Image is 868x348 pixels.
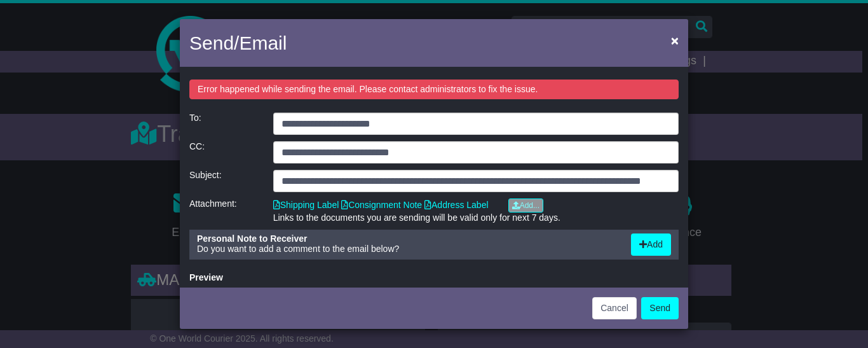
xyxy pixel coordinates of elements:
[183,170,267,192] div: Subject:
[183,198,267,223] div: Attachment:
[665,27,685,53] button: Close
[191,233,625,256] div: Do you want to add a comment to the email below?
[424,200,489,210] a: Address Label
[631,233,671,256] button: Add
[183,113,267,135] div: To:
[273,212,679,223] div: Links to the documents you are sending will be valid only for next 7 days.
[183,141,267,164] div: CC:
[189,80,679,99] div: Error happened while sending the email. Please contact administrators to fix the issue.
[25,20,175,35] span: Hello [PERSON_NAME],
[174,80,222,93] strong: Roladuct
[341,200,422,210] a: Consignment Note
[197,233,618,244] div: Personal Note to Receiver
[641,297,679,319] button: Send
[231,80,342,93] strong: Furnace Engineering
[189,29,287,57] h4: Send/Email
[671,33,679,48] span: ×
[592,297,637,319] button: Cancel
[189,272,679,283] div: Preview
[508,198,543,212] a: Add...
[25,48,464,66] p: Please find attached paperwork and instructions below.
[54,80,151,93] strong: OWCAU657842AU
[25,78,464,113] p: Order from to . In this email you’ll find important information about your order, and what you ne...
[273,200,339,210] a: Shipping Label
